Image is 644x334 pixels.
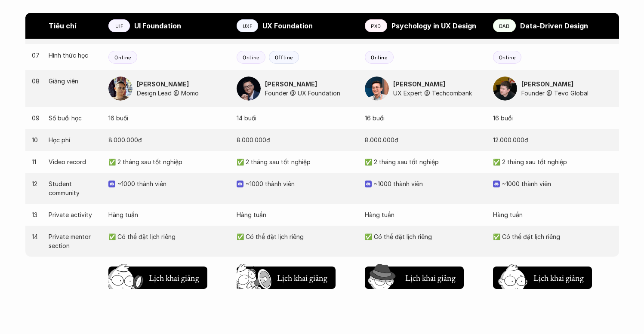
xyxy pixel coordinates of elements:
[365,135,484,144] p: 8.000.000đ
[365,263,464,289] a: Lịch khai giảng
[114,54,131,60] p: Online
[371,54,388,60] p: Online
[108,113,228,123] p: 16 buổi
[32,210,40,219] p: 13
[262,21,313,30] strong: UX Foundation
[32,157,40,166] p: 11
[32,113,40,123] p: 09
[49,210,100,219] p: Private activity
[371,23,381,29] p: PXD
[493,232,613,241] p: ✅ Có thể đặt lịch riêng
[493,263,592,289] a: Lịch khai giảng
[32,51,40,60] p: 07
[533,272,584,284] h5: Lịch khai giảng
[137,80,189,88] strong: [PERSON_NAME]
[137,89,228,98] p: Design Lead @ Momo
[493,267,592,289] button: Lịch khai giảng
[493,135,613,144] p: 12.000.000đ
[237,210,356,219] p: Hàng tuần
[365,267,464,289] button: Lịch khai giảng
[521,80,573,88] strong: [PERSON_NAME]
[405,272,456,284] h5: Lịch khai giảng
[134,21,181,30] strong: UI Foundation
[493,113,613,123] p: 16 buổi
[493,157,613,166] p: ✅ 2 tháng sau tốt nghiệp
[49,135,100,144] p: Học phí
[237,263,336,289] a: Lịch khai giảng
[277,272,327,284] h5: Lịch khai giảng
[237,135,356,144] p: 8.000.000đ
[237,157,356,166] p: ✅ 2 tháng sau tốt nghiệp
[499,23,510,29] p: DAD
[493,210,613,219] p: Hàng tuần
[108,157,228,166] p: ✅ 2 tháng sau tốt nghiệp
[265,80,317,88] strong: [PERSON_NAME]
[265,89,356,98] p: Founder @ UX Foundation
[108,210,228,219] p: Hàng tuần
[49,113,100,123] p: Số buổi học
[502,179,613,188] p: ~1000 thành viên
[32,179,40,188] p: 12
[117,179,228,188] p: ~1000 thành viên
[365,157,484,166] p: ✅ 2 tháng sau tốt nghiệp
[391,21,476,30] strong: Psychology in UX Design
[49,232,100,250] p: Private mentor section
[108,232,228,241] p: ✅ Có thể đặt lịch riêng
[365,113,484,123] p: 16 buổi
[243,23,253,29] p: UXF
[520,21,588,30] strong: Data-Driven Design
[374,179,484,188] p: ~1000 thành viên
[275,54,293,60] p: Offline
[32,232,40,241] p: 14
[365,232,484,241] p: ✅ Có thể đặt lịch riêng
[49,179,100,197] p: Student community
[243,54,259,60] p: Online
[365,210,484,219] p: Hàng tuần
[32,77,40,86] p: 08
[149,272,199,284] h5: Lịch khai giảng
[49,157,100,166] p: Video record
[237,267,336,289] button: Lịch khai giảng
[521,89,613,98] p: Founder @ Tevo Global
[108,267,207,289] button: Lịch khai giảng
[49,21,76,30] strong: Tiêu chí
[32,135,40,144] p: 10
[115,23,123,29] p: UIF
[499,54,516,60] p: Online
[237,113,356,123] p: 14 buổi
[108,263,207,289] a: Lịch khai giảng
[246,179,356,188] p: ~1000 thành viên
[237,232,356,241] p: ✅ Có thể đặt lịch riêng
[49,51,100,60] p: Hình thức học
[393,89,484,98] p: UX Expert @ Techcombank
[393,80,445,88] strong: [PERSON_NAME]
[49,77,100,86] p: Giảng viên
[108,135,228,144] p: 8.000.000đ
